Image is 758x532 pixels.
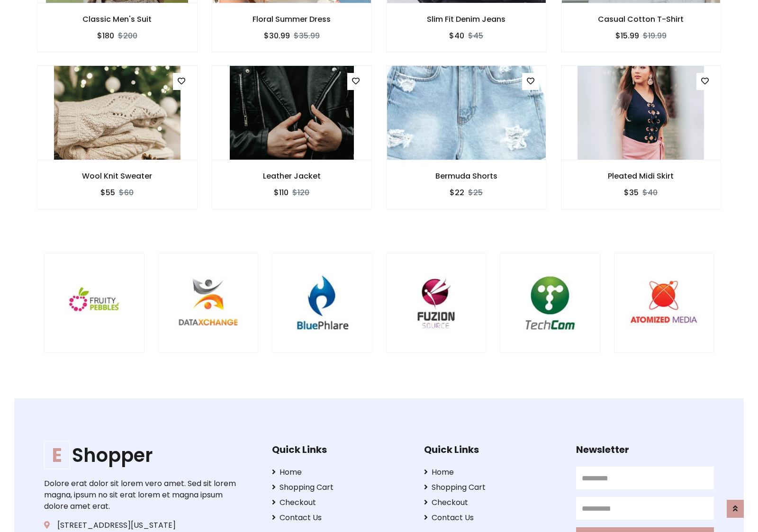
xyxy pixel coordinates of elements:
[37,171,197,180] h6: Wool Knit Sweater
[272,482,410,493] a: Shopping Cart
[37,15,197,24] h6: Classic Men's Suit
[449,31,464,40] h6: $40
[212,15,372,24] h6: Floral Summer Dress
[272,512,410,523] a: Contact Us
[387,15,546,24] h6: Slim Fit Denim Jeans
[97,31,114,40] h6: $180
[44,442,70,469] span: E
[424,497,562,508] a: Checkout
[44,520,242,531] p: [STREET_ADDRESS][US_STATE]
[424,444,562,455] h5: Quick Links
[100,188,115,197] h6: $55
[212,171,372,180] h6: Leather Jacket
[44,444,242,467] h1: Shopper
[424,482,562,493] a: Shopping Cart
[450,188,464,197] h6: $22
[576,444,714,455] h5: Newsletter
[624,188,639,197] h6: $35
[468,30,483,41] del: $45
[272,497,410,508] a: Checkout
[274,188,289,197] h6: $110
[387,171,546,180] h6: Bermuda Shorts
[272,444,410,455] h5: Quick Links
[294,30,320,41] del: $35.99
[561,15,721,24] h6: Casual Cotton T-Shirt
[424,512,562,523] a: Contact Us
[615,31,639,40] h6: $15.99
[468,187,483,198] del: $25
[642,187,658,198] del: $40
[292,187,309,198] del: $120
[424,467,562,478] a: Home
[272,467,410,478] a: Home
[44,478,242,512] p: Dolore erat dolor sit lorem vero amet. Sed sit lorem magna, ipsum no sit erat lorem et magna ipsu...
[44,444,242,467] a: EShopper
[561,171,721,180] h6: Pleated Midi Skirt
[118,30,137,41] del: $200
[119,187,134,198] del: $60
[643,30,667,41] del: $19.99
[264,31,290,40] h6: $30.99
